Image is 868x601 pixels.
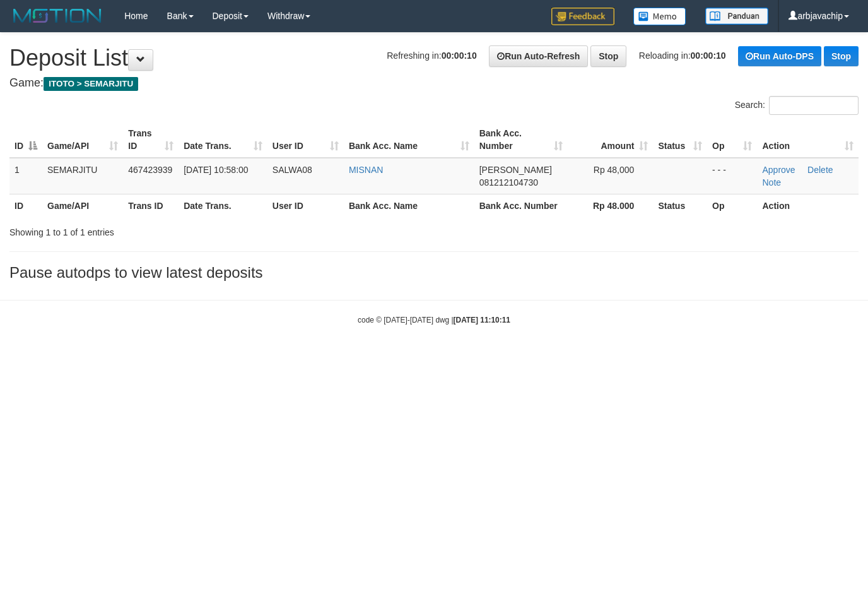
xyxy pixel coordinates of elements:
img: panduan.png [705,8,768,25]
th: ID: activate to sort column descending [9,122,42,158]
th: Bank Acc. Name: activate to sort column ascending [344,122,474,158]
span: ITOTO > SEMARJITU [44,77,138,91]
th: Date Trans. [179,194,267,217]
th: Date Trans.: activate to sort column ascending [179,122,267,158]
small: code © [DATE]-[DATE] dwg | [358,316,510,324]
a: Run Auto-Refresh [489,45,588,67]
th: Game/API: activate to sort column ascending [42,122,123,158]
img: Button%20Memo.svg [633,8,686,25]
th: Action [757,194,859,217]
h3: Pause autodps to view latest deposits [9,265,859,281]
span: SALWA08 [273,165,312,175]
td: - - - [707,158,757,194]
th: Bank Acc. Number: activate to sort column ascending [474,122,568,158]
th: Status: activate to sort column ascending [653,122,707,158]
th: Action: activate to sort column ascending [757,122,859,158]
strong: 00:00:10 [691,51,726,61]
strong: [DATE] 11:10:11 [454,316,510,324]
span: Copy 081212104730 to clipboard [479,177,538,187]
img: MOTION_logo.png [9,6,105,25]
td: SEMARJITU [42,158,123,194]
a: Stop [824,46,859,66]
img: Feedback.jpg [551,8,614,25]
th: Game/API [42,194,123,217]
label: Search: [735,96,859,115]
span: Refreshing in: [387,51,476,61]
div: Showing 1 to 1 of 1 entries [9,221,352,239]
span: [DATE] 10:58:00 [184,165,248,175]
a: MISNAN [349,165,383,175]
th: ID [9,194,42,217]
th: Rp 48.000 [568,194,653,217]
a: Stop [590,45,626,67]
th: Trans ID [123,194,179,217]
th: Amount: activate to sort column ascending [568,122,653,158]
a: Note [762,177,781,187]
th: Bank Acc. Number [474,194,568,217]
th: User ID [267,194,344,217]
td: 1 [9,158,42,194]
th: User ID: activate to sort column ascending [267,122,344,158]
th: Op: activate to sort column ascending [707,122,757,158]
th: Op [707,194,757,217]
th: Bank Acc. Name [344,194,474,217]
input: Search: [769,96,859,115]
a: Approve [762,165,795,175]
a: Delete [807,165,833,175]
span: 467423939 [128,165,172,175]
a: Run Auto-DPS [738,46,821,66]
th: Trans ID: activate to sort column ascending [123,122,179,158]
span: [PERSON_NAME] [479,165,552,175]
h4: Game: [9,77,859,90]
h1: Deposit List [9,45,859,71]
strong: 00:00:10 [442,51,477,61]
span: Reloading in: [639,51,726,61]
span: Rp 48,000 [594,165,635,175]
th: Status [653,194,707,217]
